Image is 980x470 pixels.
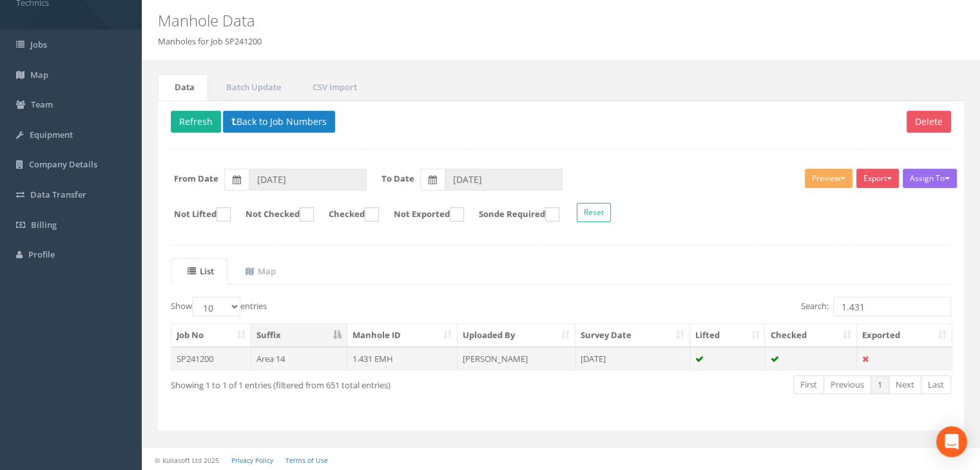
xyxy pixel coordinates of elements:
button: Export [856,169,899,188]
a: Last [921,375,951,394]
input: To Date [445,169,562,191]
span: Team [31,99,53,110]
a: Batch Update [209,74,294,100]
button: Delete [907,111,951,133]
span: Jobs [30,39,47,50]
label: From Date [174,173,218,185]
label: Sonde Required [466,207,559,221]
a: First [793,375,824,394]
a: Next [889,375,921,394]
h2: Manhole Data [158,12,827,29]
button: Refresh [171,111,221,133]
label: Not Lifted [161,207,231,221]
th: Manhole ID: activate to sort column ascending [347,324,458,347]
div: Showing 1 to 1 of 1 entries (filtered from 651 total entries) [171,374,485,391]
td: [DATE] [575,347,690,370]
span: Profile [28,249,55,260]
small: © Kullasoft Ltd 2025 [155,456,219,465]
a: Data [158,74,208,100]
a: Privacy Policy [231,456,273,465]
th: Job No: activate to sort column ascending [171,324,251,347]
span: Company Details [29,158,97,170]
label: Not Checked [233,207,314,221]
input: From Date [249,169,367,191]
label: To Date [381,173,414,185]
td: SP241200 [171,347,251,370]
th: Exported: activate to sort column ascending [857,324,952,347]
label: Not Exported [381,207,464,221]
th: Lifted: activate to sort column ascending [690,324,765,347]
label: Checked [316,207,379,221]
a: Terms of Use [285,456,328,465]
th: Uploaded By: activate to sort column ascending [457,324,575,347]
td: [PERSON_NAME] [457,347,575,370]
button: Back to Job Numbers [223,111,335,133]
span: Billing [31,219,57,230]
a: List [171,258,227,285]
th: Suffix: activate to sort column descending [251,324,347,347]
button: Assign To [903,169,957,188]
uib-tab-heading: List [187,265,214,277]
uib-tab-heading: Map [245,265,276,277]
a: CSV Import [296,74,370,100]
select: Showentries [192,297,240,316]
td: Area 14 [251,347,347,370]
a: 1 [870,375,889,394]
label: Search: [801,297,951,316]
th: Survey Date: activate to sort column ascending [575,324,690,347]
input: Search: [833,297,951,316]
button: Preview [805,169,852,188]
th: Checked: activate to sort column ascending [765,324,857,347]
span: Map [30,69,48,80]
a: Previous [823,375,871,394]
a: Map [229,258,289,285]
button: Reset [577,203,611,222]
div: Open Intercom Messenger [936,426,967,457]
label: Show entries [171,297,267,316]
span: Data Transfer [30,189,86,200]
span: Equipment [30,129,73,140]
td: 1.431 EMH [347,347,458,370]
li: Manholes for Job SP241200 [158,35,262,48]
